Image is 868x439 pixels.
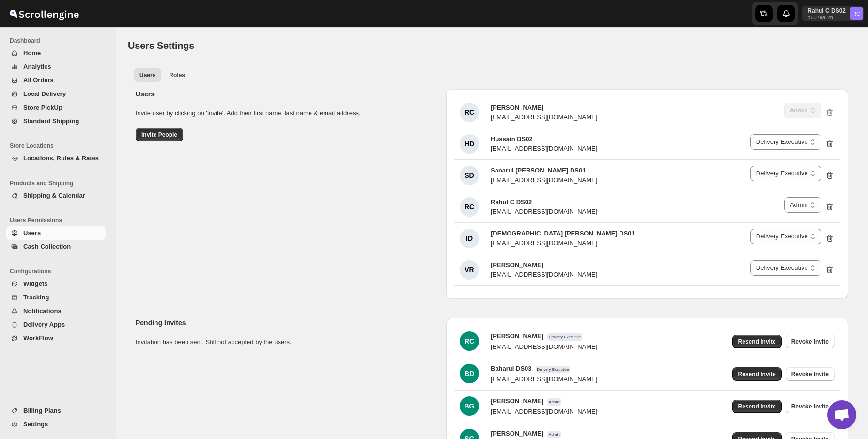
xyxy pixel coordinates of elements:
div: SD [460,166,479,185]
span: [PERSON_NAME] [491,261,543,268]
button: Shipping & Calendar [6,189,106,203]
span: Shipping & Calendar [23,192,85,199]
img: ScrollEngine [8,1,80,26]
span: Settings [23,421,48,428]
button: All Orders [6,74,106,87]
button: Cash Collection [6,240,106,253]
span: Rahul C DS02 [850,7,863,20]
div: [EMAIL_ADDRESS][DOMAIN_NAME] [491,375,597,384]
span: Roles [169,71,185,79]
span: Resend Invite [738,338,776,345]
span: Billing Plans [23,407,61,414]
div: BD [460,364,479,383]
button: User menu [802,6,864,21]
button: Delivery Apps [6,318,106,331]
p: Rahul C DS02 [807,7,846,15]
span: Tracking [23,294,49,301]
span: Rahul C DS02 [491,198,532,205]
span: Dashboard [10,37,109,45]
button: Invite People [136,128,183,141]
span: [PERSON_NAME] [491,397,543,405]
span: Hussain DS02 [491,135,533,142]
span: Store Locations [10,142,109,150]
span: Revoke Invite [791,338,829,345]
span: Delivery Executive [547,333,582,341]
span: All Orders [23,77,54,84]
button: Resend Invite [732,335,782,348]
button: Resend Invite [732,367,782,381]
div: [EMAIL_ADDRESS][DOMAIN_NAME] [491,207,597,217]
span: Configurations [10,267,109,275]
span: Products and Shipping [10,179,109,187]
span: Local Delivery [23,90,66,97]
div: [EMAIL_ADDRESS][DOMAIN_NAME] [491,144,597,154]
span: Admin [547,431,561,438]
span: Store PickUp [23,104,62,111]
span: Home [23,49,41,57]
div: [EMAIL_ADDRESS][DOMAIN_NAME] [491,342,597,352]
span: Delivery Apps [23,321,65,328]
h2: Pending Invites [136,318,438,328]
button: Revoke Invite [786,400,835,413]
span: Users [139,71,155,79]
span: Users [23,229,41,236]
button: Revoke Invite [786,335,835,348]
span: [PERSON_NAME] [491,332,543,340]
div: [EMAIL_ADDRESS][DOMAIN_NAME] [491,407,597,417]
span: Standard Shipping [23,117,79,125]
span: [DEMOGRAPHIC_DATA] [PERSON_NAME] DS01 [491,230,635,237]
div: [EMAIL_ADDRESS][DOMAIN_NAME] [491,175,597,185]
button: Notifications [6,304,106,318]
p: Invite user by clicking on 'Invite'. Add their first name, last name & email address. [136,109,438,118]
span: Notifications [23,307,62,314]
button: All customers [134,68,161,82]
div: RC [460,103,479,122]
div: ID [460,229,479,248]
span: Revoke Invite [791,370,829,378]
div: BG [460,396,479,416]
div: [EMAIL_ADDRESS][DOMAIN_NAME] [491,270,597,280]
span: Users Permissions [10,217,109,224]
button: Locations, Rules & Rates [6,152,106,165]
text: RC [852,11,860,16]
p: Invitation has been sent. Still not accepted by the users. [136,337,438,347]
span: [PERSON_NAME] [491,430,543,437]
button: Settings [6,418,106,431]
button: Revoke Invite [786,367,835,381]
div: [EMAIL_ADDRESS][DOMAIN_NAME] [491,112,597,122]
div: HD [460,134,479,154]
span: Resend Invite [738,370,776,378]
span: Admin [547,398,561,406]
p: b607ea-2b [807,15,846,20]
div: Open chat [827,400,856,429]
button: Resend Invite [732,400,782,413]
span: Invite People [141,131,177,139]
span: WorkFlow [23,334,53,342]
span: Locations, Rules & Rates [23,155,99,162]
span: Cash Collection [23,243,71,250]
h2: Users [136,89,438,99]
span: Sanarul [PERSON_NAME] DS01 [491,167,586,174]
button: Widgets [6,277,106,291]
button: Users [6,226,106,240]
span: Widgets [23,280,47,287]
button: Analytics [6,60,106,74]
span: Revoke Invite [791,403,829,410]
div: RC [460,331,479,351]
span: [PERSON_NAME] [491,104,543,111]
button: Billing Plans [6,404,106,418]
span: Resend Invite [738,403,776,410]
span: Analytics [23,63,51,70]
span: Baharul DS03 [491,365,532,372]
span: Delivery Executive [536,366,571,373]
button: Tracking [6,291,106,304]
div: VR [460,260,479,280]
span: Users Settings [128,40,194,51]
div: RC [460,197,479,217]
button: Home [6,47,106,60]
button: WorkFlow [6,331,106,345]
div: [EMAIL_ADDRESS][DOMAIN_NAME] [491,238,635,248]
